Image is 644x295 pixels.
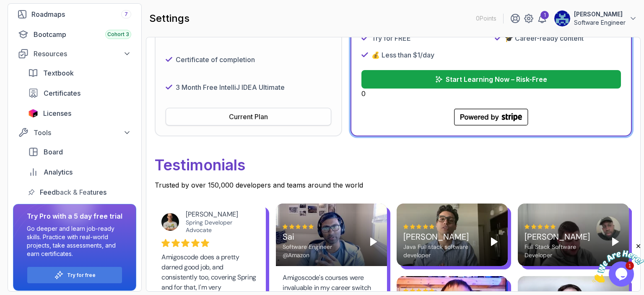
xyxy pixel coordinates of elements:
p: Trusted by over 150,000 developers and teams around the world [155,180,632,190]
a: Spring Developer Advocate [186,219,232,234]
a: board [23,144,136,160]
div: Bootcamp [34,29,131,39]
div: Full Stack Software Developer [525,243,602,259]
h2: settings [149,12,190,25]
span: Cohort 3 [107,31,129,38]
a: Try for free [67,272,96,279]
div: [PERSON_NAME] [403,231,481,243]
img: jetbrains icon [28,109,38,117]
div: Roadmaps [31,9,131,19]
span: 7 [125,11,128,18]
p: Start Learning Now – Risk-Free [446,74,547,84]
a: feedback [23,184,136,201]
a: licenses [23,105,136,122]
p: 🎓 Career-ready content [505,33,584,43]
a: textbook [23,65,136,81]
span: Certificates [44,88,80,98]
p: Try for FREE [371,33,411,43]
button: Play [488,235,501,248]
span: Feedback & Features [40,187,106,197]
button: user profile image[PERSON_NAME]Software Engineer [554,10,637,27]
span: Analytics [44,167,73,177]
a: 1 [537,13,547,23]
div: Tools [34,128,131,138]
div: Sai [283,231,360,243]
button: Current Plan [166,108,331,125]
div: Resources [34,49,131,59]
a: roadmaps [13,6,136,23]
p: 💰 Less than $1/day [371,50,434,60]
button: Play [367,235,380,248]
div: Software Engineer @Amazon [283,243,360,259]
p: Go deeper and learn job-ready skills. Practice with real-world projects, take assessments, and ea... [27,225,122,258]
p: 3 Month Free IntelliJ IDEA Ultimate [176,82,285,92]
div: 1 [540,11,549,19]
button: Try for free [27,266,122,284]
span: Textbook [43,68,74,78]
div: [PERSON_NAME] [186,210,252,219]
span: Licenses [43,108,71,118]
button: Resources [13,46,136,61]
p: [PERSON_NAME] [574,10,626,18]
button: Start Learning Now – Risk-Free [361,70,621,89]
button: Tools [13,125,136,140]
a: bootcamp [13,26,136,43]
div: Current Plan [229,112,268,122]
span: Board [44,147,63,157]
p: Certificate of completion [176,55,255,65]
iframe: chat widget [592,243,644,282]
a: analytics [23,164,136,180]
a: certificates [23,85,136,102]
p: 0 Points [476,14,496,23]
img: Josh Long avatar [161,213,179,231]
div: 0 [361,70,621,99]
div: Java Full stack software developer [403,243,481,259]
div: [PERSON_NAME] [525,231,602,243]
p: Testimonials [155,150,632,180]
button: Play [609,235,622,248]
img: user profile image [554,10,570,26]
p: Software Engineer [574,18,626,27]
